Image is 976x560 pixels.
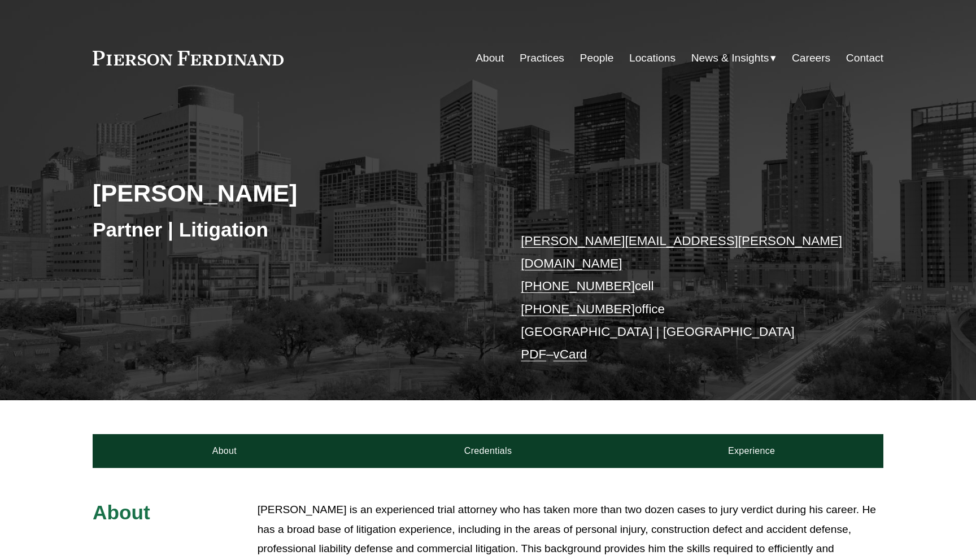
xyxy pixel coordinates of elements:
a: Practices [520,47,564,69]
a: Locations [629,47,676,69]
a: Credentials [356,434,620,468]
a: About [93,434,356,468]
h3: Partner | Litigation [93,217,488,242]
h2: [PERSON_NAME] [93,178,488,208]
span: News & Insights [691,49,769,68]
a: Contact [846,47,883,69]
a: vCard [554,347,587,361]
a: [PERSON_NAME][EMAIL_ADDRESS][PERSON_NAME][DOMAIN_NAME] [521,234,842,270]
a: [PHONE_NUMBER] [521,302,635,316]
a: About [476,47,504,69]
span: About [93,501,150,523]
a: [PHONE_NUMBER] [521,279,635,293]
a: PDF [521,347,546,361]
p: cell office [GEOGRAPHIC_DATA] | [GEOGRAPHIC_DATA] – [521,230,850,366]
a: Careers [792,47,830,69]
a: Experience [620,434,883,468]
a: People [580,47,614,69]
a: folder dropdown [691,47,777,69]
